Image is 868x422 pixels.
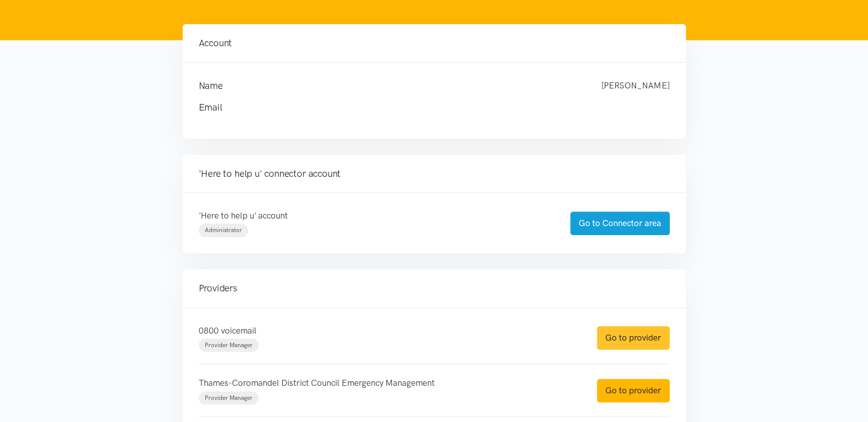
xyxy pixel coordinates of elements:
div: [PERSON_NAME] [591,79,680,93]
h4: Email [199,100,650,115]
p: Thames-Coromandel District Council Emergency Management [199,376,577,390]
span: Provider Manager [205,394,253,401]
span: Provider Manager [205,342,253,349]
a: Go to provider [597,326,670,350]
p: 0800 voicemail [199,324,577,338]
h4: Account [199,36,670,50]
span: Administrator [205,227,242,234]
h4: Name [199,79,581,93]
h4: 'Here to help u' connector account [199,167,670,181]
a: Go to Connector area [570,212,670,235]
h4: Providers [199,281,670,295]
p: 'Here to help u' account [199,209,550,223]
a: Go to provider [597,379,670,402]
